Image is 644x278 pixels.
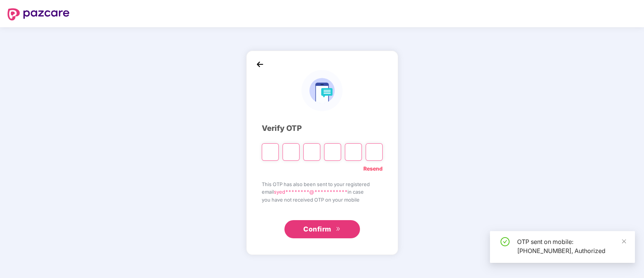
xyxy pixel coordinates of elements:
[345,143,362,161] input: Digit 5
[517,237,626,255] div: OTP sent on mobile: [PHONE_NUMBER], Authorized
[324,143,341,161] input: Digit 4
[303,143,320,161] input: Digit 3
[262,143,279,161] input: Please enter verification code. Digit 1
[500,237,510,246] span: check-circle
[301,70,343,111] img: logo
[284,220,360,238] button: Confirmdouble-right
[262,180,383,188] span: This OTP has also been sent to your registered
[621,239,627,244] span: close
[8,8,69,20] img: logo
[363,165,383,173] a: Resend
[262,196,383,203] span: you have not received OTP on your mobile
[336,227,341,233] span: double-right
[262,123,383,134] div: Verify OTP
[254,59,266,70] img: back_icon
[303,224,331,235] span: Confirm
[366,143,383,161] input: Digit 6
[283,143,300,161] input: Digit 2
[262,188,383,196] span: email in case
